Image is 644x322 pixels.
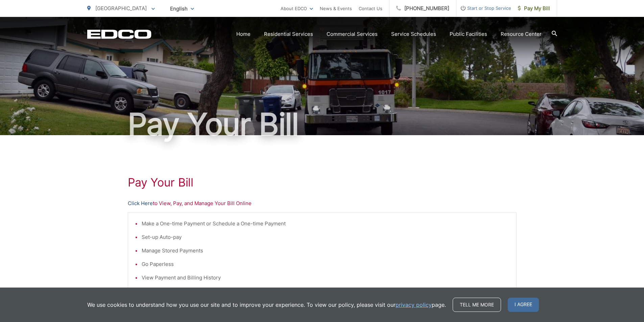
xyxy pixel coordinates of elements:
[320,4,352,13] a: News & Events
[142,274,509,282] li: View Payment and Billing History
[396,301,432,309] a: privacy policy
[450,30,487,38] a: Public Facilities
[142,220,509,228] li: Make a One-time Payment or Schedule a One-time Payment
[501,30,542,38] a: Resource Center
[142,247,509,255] li: Manage Stored Payments
[142,233,509,241] li: Set-up Auto-pay
[281,4,313,13] a: About EDCO
[391,30,436,38] a: Service Schedules
[453,298,501,312] a: Tell me more
[87,29,151,39] a: EDCD logo. Return to the homepage.
[128,199,517,207] p: to View, Pay, and Manage Your Bill Online
[142,260,509,268] li: Go Paperless
[327,30,378,38] a: Commercial Services
[128,199,153,207] a: Click Here
[236,30,251,38] a: Home
[359,4,382,13] a: Contact Us
[518,4,550,13] span: Pay My Bill
[165,3,199,15] span: English
[264,30,313,38] a: Residential Services
[87,301,446,309] p: We use cookies to understand how you use our site and to improve your experience. To view our pol...
[95,5,147,11] span: [GEOGRAPHIC_DATA]
[508,298,539,312] span: I agree
[128,176,517,189] h1: Pay Your Bill
[87,107,557,141] h1: Pay Your Bill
